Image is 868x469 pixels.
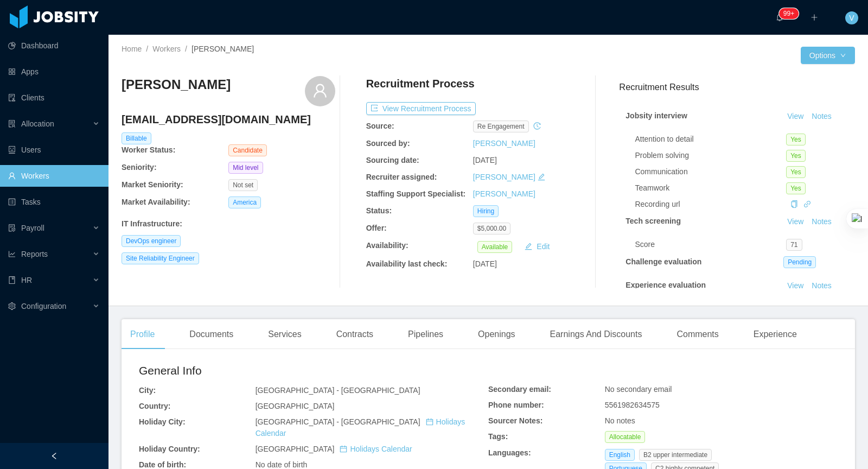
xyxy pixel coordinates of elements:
i: icon: solution [8,120,16,128]
span: Allocation [21,119,54,128]
b: Country: [139,402,170,410]
div: Recording url [635,199,786,210]
span: / [185,45,187,53]
button: Optionsicon: down [801,47,855,64]
sup: 907 [779,8,799,19]
span: Yes [786,182,806,194]
span: Site Reliability Engineer [122,252,199,264]
span: Hiring [473,205,499,217]
a: View [783,281,807,290]
a: icon: appstoreApps [8,61,100,83]
span: 71 [786,239,802,251]
span: Pending [783,256,816,268]
strong: Jobsity interview [626,111,687,120]
span: Reports [21,250,48,258]
b: Offer: [366,224,387,232]
button: Notes [807,280,836,293]
span: Payroll [21,224,44,232]
b: Secondary email: [488,385,551,394]
span: No date of birth [256,460,308,469]
b: Languages: [488,448,531,457]
button: Notes [807,216,836,229]
b: Phone number: [488,401,544,409]
div: Pipelines [399,319,452,350]
span: B2 upper intermediate [639,449,712,461]
span: $5,000.00 [473,223,510,234]
span: Allocatable [605,431,646,443]
span: No secondary email [605,385,672,394]
a: [PERSON_NAME] [473,139,535,148]
span: Candidate [228,144,267,156]
div: Copy [790,199,798,210]
span: Yes [786,134,806,145]
i: icon: link [803,200,811,208]
div: Earnings And Discounts [541,319,651,350]
i: icon: bell [776,14,783,21]
span: V [849,11,854,24]
b: Seniority: [122,163,157,172]
span: Yes [786,150,806,162]
div: Openings [469,319,524,350]
a: Home [122,45,142,53]
b: Tags: [488,432,508,441]
h3: [PERSON_NAME] [122,76,231,93]
strong: Tech screening [626,217,681,225]
a: Workers [152,45,181,53]
div: Problem solving [635,150,786,161]
strong: Experience evaluation [626,281,706,289]
i: icon: history [533,122,541,130]
h2: General Info [139,362,488,379]
b: Date of birth: [139,460,186,469]
span: HR [21,276,32,284]
i: icon: file-protect [8,224,16,232]
h4: [EMAIL_ADDRESS][DOMAIN_NAME] [122,112,335,127]
i: icon: line-chart [8,250,16,258]
span: [DATE] [473,156,497,164]
a: icon: exportView Recruitment Process [366,104,476,113]
b: Market Availability: [122,198,190,206]
span: Configuration [21,302,66,310]
span: America [228,197,261,208]
b: Recruiter assigned: [366,173,437,181]
h3: Recruitment Results [619,80,855,94]
a: icon: calendarHolidays Calendar [256,417,465,438]
h4: Recruitment Process [366,76,475,91]
div: Services [259,319,310,350]
i: icon: copy [790,200,798,208]
div: Teamwork [635,182,786,194]
b: Market Seniority: [122,180,183,189]
span: [GEOGRAPHIC_DATA] [256,445,412,453]
a: [PERSON_NAME] [473,173,535,181]
button: icon: editEdit [520,240,554,253]
span: Billable [122,132,151,144]
span: re engagement [473,121,529,132]
a: icon: robotUsers [8,139,100,161]
span: [GEOGRAPHIC_DATA] [256,402,335,410]
span: Yes [786,166,806,178]
a: icon: userWorkers [8,165,100,187]
div: Comments [668,319,727,350]
b: Source: [366,122,394,130]
div: Profile [122,319,163,350]
b: Availability: [366,241,409,250]
i: icon: plus [810,14,818,21]
strong: Challenge evaluation [626,257,701,266]
div: Experience [745,319,806,350]
b: Sourcer Notes: [488,416,542,425]
b: Availability last check: [366,259,448,268]
i: icon: book [8,276,16,284]
span: English [605,449,635,461]
a: [PERSON_NAME] [473,189,535,198]
b: City: [139,386,156,395]
span: [DATE] [473,259,497,268]
i: icon: user [312,83,328,98]
span: Mid level [228,162,263,174]
a: View [783,112,807,121]
div: Communication [635,166,786,178]
b: Holiday Country: [139,445,200,453]
a: icon: pie-chartDashboard [8,35,100,56]
span: [GEOGRAPHIC_DATA] - [GEOGRAPHIC_DATA] [256,386,420,395]
a: icon: calendarHolidays Calendar [340,445,412,453]
button: Notes [807,110,836,123]
span: Not set [228,179,258,191]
